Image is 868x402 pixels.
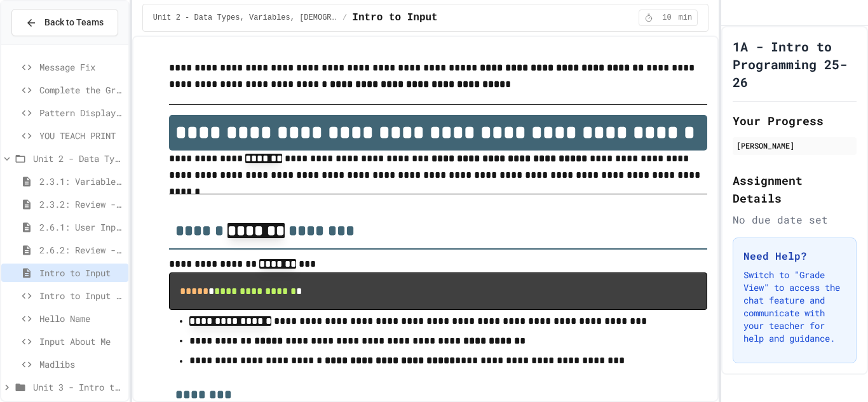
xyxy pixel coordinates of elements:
h2: Assignment Details [733,171,857,207]
h3: Need Help? [743,248,846,264]
span: Message Fix [39,60,123,74]
span: Unit 2 - Data Types, Variables, [DEMOGRAPHIC_DATA] [33,152,123,165]
span: Back to Teams [44,16,104,29]
span: min [679,13,693,23]
span: Input About Me [39,335,123,348]
span: Madlibs [39,358,123,371]
span: 2.3.2: Review - Variables and Data Types [39,198,123,211]
span: 2.6.2: Review - User Input [39,243,123,257]
span: Pattern Display Challenge [39,106,123,119]
span: Hello Name [39,312,123,325]
span: YOU TEACH PRINT [39,129,123,142]
span: Intro to Input [39,266,123,279]
p: Switch to "Grade View" to access the chat feature and communicate with your teacher for help and ... [743,269,846,345]
h1: 1A - Intro to Programming 25-26 [733,37,857,91]
span: 2.3.1: Variables and Data Types [39,175,123,188]
span: Intro to Input [352,10,437,25]
h2: Your Progress [733,112,857,130]
div: [PERSON_NAME] [736,140,853,151]
span: Unit 2 - Data Types, Variables, [DEMOGRAPHIC_DATA] [153,13,337,23]
span: Complete the Greeting [39,83,123,97]
div: No due date set [733,212,857,227]
span: / [342,13,347,23]
span: Intro to Input Exercise [39,289,123,302]
span: Unit 3 - Intro to Objects [33,380,123,394]
span: 2.6.1: User Input [39,220,123,234]
span: 10 [657,13,677,23]
button: Back to Teams [11,9,118,36]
